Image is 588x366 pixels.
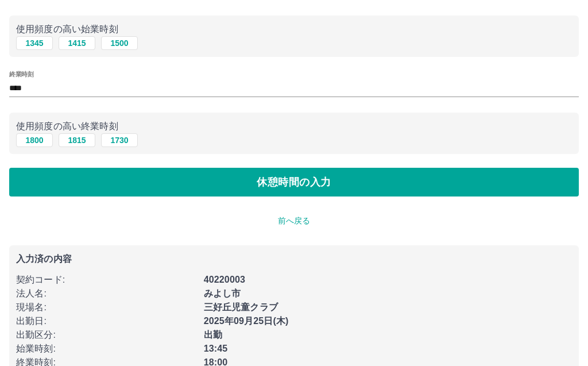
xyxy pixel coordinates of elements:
[16,36,53,50] button: 1345
[16,120,572,133] p: 使用頻度の高い終業時刻
[16,342,197,356] p: 始業時刻 :
[204,275,245,284] b: 40220003
[59,36,95,50] button: 1415
[16,287,197,300] p: 法人名 :
[9,215,579,227] p: 前へ戻る
[16,314,197,328] p: 出勤日 :
[204,288,241,298] b: みよし市
[16,22,572,36] p: 使用頻度の高い始業時刻
[9,70,33,79] label: 終業時刻
[101,133,138,147] button: 1730
[101,36,138,50] button: 1500
[204,344,228,353] b: 13:45
[204,330,222,340] b: 出勤
[16,273,197,287] p: 契約コード :
[16,255,572,264] p: 入力済の内容
[204,316,289,326] b: 2025年09月25日(木)
[59,133,95,147] button: 1815
[16,133,53,147] button: 1800
[9,168,579,197] button: 休憩時間の入力
[16,328,197,342] p: 出勤区分 :
[16,300,197,314] p: 現場名 :
[204,302,278,312] b: 三好丘児童クラブ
